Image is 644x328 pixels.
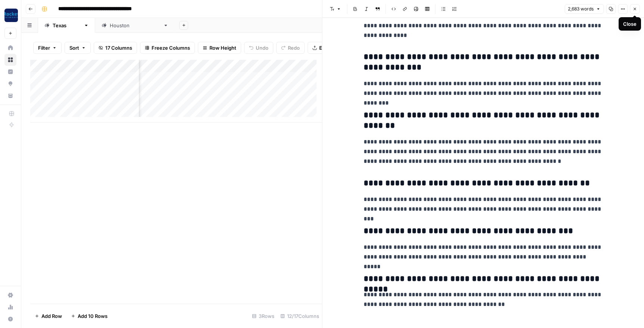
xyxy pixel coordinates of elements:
a: [GEOGRAPHIC_DATA] [95,18,175,33]
a: Opportunities [4,78,16,90]
button: Row Height [198,42,241,54]
a: Your Data [4,90,16,102]
span: Add 10 Rows [78,312,108,320]
div: 12/17 Columns [277,310,322,322]
span: Undo [256,44,268,52]
a: Browse [4,54,16,66]
a: Usage [4,301,16,313]
button: Help + Support [4,313,16,325]
span: 17 Columns [105,44,132,52]
button: Add Row [30,310,66,322]
span: Row Height [209,44,236,52]
div: 3 Rows [249,310,277,322]
button: 2,683 words [564,4,604,14]
div: [GEOGRAPHIC_DATA] [110,22,160,29]
button: Sort [65,42,91,54]
a: Settings [4,289,16,301]
div: [US_STATE] [53,22,81,29]
span: 2,683 words [568,6,594,12]
span: Freeze Columns [152,44,190,52]
span: Sort [69,44,79,52]
button: Export CSV [308,42,351,54]
button: Undo [244,42,273,54]
img: Rocket Pilots Logo [4,9,18,22]
button: Add 10 Rows [66,310,112,322]
button: Workspace: Rocket Pilots [4,6,16,25]
span: Filter [38,44,50,52]
span: Add Row [41,312,62,320]
button: Redo [276,42,305,54]
div: Close [623,20,637,28]
span: Redo [288,44,300,52]
button: Filter [33,42,62,54]
button: Freeze Columns [140,42,195,54]
a: [US_STATE] [38,18,95,33]
a: Home [4,42,16,54]
button: 17 Columns [94,42,137,54]
a: Insights [4,66,16,78]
